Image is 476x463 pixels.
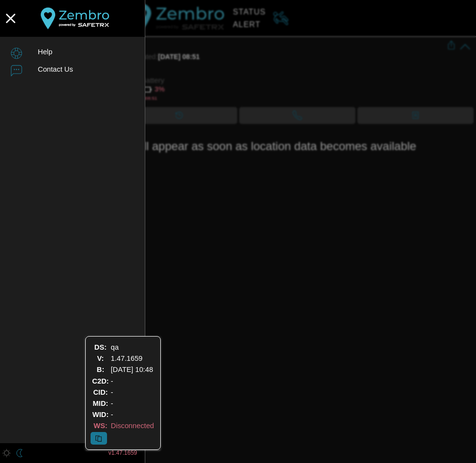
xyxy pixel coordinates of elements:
[11,47,22,59] img: Help.svg
[92,376,109,386] th: C2D:
[92,399,109,409] th: MID:
[103,445,143,461] button: v1.47.1659
[110,410,154,420] td: -
[110,342,154,353] td: qa
[110,399,154,409] td: -
[110,387,154,398] td: -
[92,421,109,431] th: WS:
[92,354,109,364] th: V:
[110,354,154,364] td: 1.47.1659
[92,410,109,420] th: WID:
[11,65,22,77] img: ContactUs.svg
[2,449,11,457] img: ModeLight.svg
[92,365,109,375] th: B:
[38,65,134,74] div: Contact Us
[92,342,109,353] th: DS:
[110,365,154,375] td: [DATE] 10:48
[108,448,137,458] span: v1.47.1659
[92,387,109,398] th: CID:
[38,48,134,57] div: Help
[110,421,154,431] td: Disconnected
[15,449,24,457] img: ModeDark.svg
[110,376,154,386] td: -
